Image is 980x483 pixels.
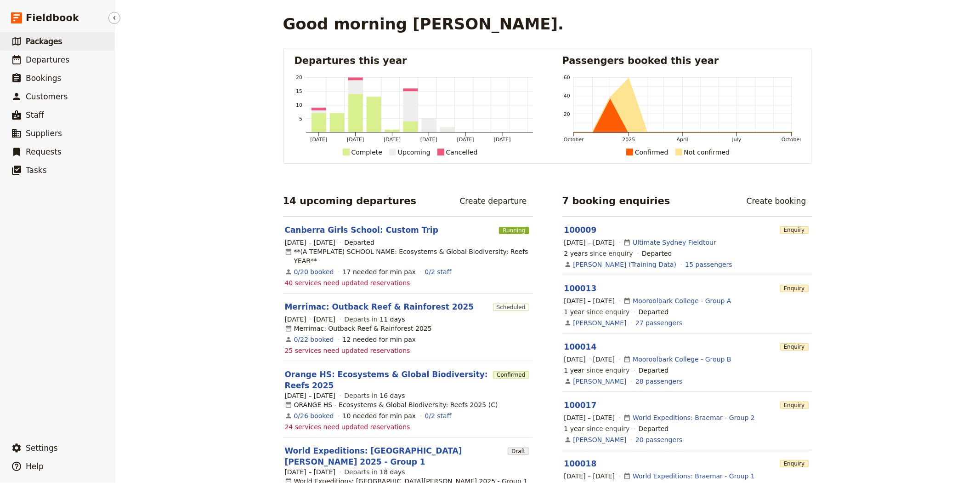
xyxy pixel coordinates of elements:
span: Departs in [344,391,405,400]
h2: Passengers booked this year [562,54,801,68]
span: Customers [26,92,68,101]
a: Mooroolbark College - Group A [633,296,731,305]
span: since enquiry [564,424,630,433]
span: 1 year [564,425,585,432]
span: 16 days [380,392,405,399]
tspan: 60 [564,75,570,80]
a: [PERSON_NAME] [573,435,627,444]
span: Enquiry [780,285,809,292]
div: Departed [642,249,672,258]
div: Cancelled [446,147,478,158]
tspan: October [782,137,802,143]
a: Create departure [454,193,533,209]
tspan: April [676,137,688,143]
tspan: [DATE] [493,137,510,143]
div: Departed [344,238,374,247]
a: 0/2 staff [425,267,451,276]
span: [DATE] – [DATE] [285,467,336,477]
span: [DATE] – [DATE] [564,413,615,422]
div: Merrimac: Outback Reef & Rainforest 2025 [285,324,432,333]
tspan: [DATE] [347,137,364,143]
a: View the passengers for this booking [635,377,682,386]
tspan: 20 [296,75,302,80]
span: 1 year [564,308,585,316]
span: Settings [26,443,58,453]
span: since enquiry [564,366,630,375]
span: 1 year [564,367,585,374]
a: World Expeditions: [GEOGRAPHIC_DATA][PERSON_NAME] 2025 - Group 1 [285,445,504,467]
a: View the passengers for this booking [635,435,682,444]
a: [PERSON_NAME] [573,318,627,328]
tspan: July [731,137,741,143]
a: 0/2 staff [425,411,451,420]
a: View the bookings for this departure [294,411,334,420]
span: 24 services need updated reservations [285,422,410,431]
span: Enquiry [780,460,809,467]
span: 40 services need updated reservations [285,278,410,287]
tspan: 2025 [622,137,635,143]
a: Orange HS: Ecosystems & Global Biodiversity: Reefs 2025 [285,369,490,391]
span: Running [499,227,529,234]
a: World Expeditions: Braemar - Group 2 [633,413,755,422]
div: Departed [639,366,669,375]
span: 25 services need updated reservations [285,346,410,355]
a: 100013 [564,284,597,293]
tspan: 40 [564,93,570,99]
tspan: 10 [296,102,302,108]
tspan: October [564,137,584,143]
h2: 7 booking enquiries [562,194,670,208]
span: since enquiry [564,249,633,258]
span: 2 years [564,250,588,257]
a: View the passengers for this booking [635,318,682,328]
span: Help [26,462,44,471]
a: 100014 [564,342,597,351]
tspan: 15 [296,88,302,94]
span: Packages [26,37,62,46]
h2: 14 upcoming departures [283,194,417,208]
span: [DATE] – [DATE] [564,355,615,364]
div: Upcoming [398,147,431,158]
a: View the bookings for this departure [294,335,334,344]
div: 12 needed for min pax [343,335,416,344]
a: 100018 [564,459,597,468]
a: View the bookings for this departure [294,267,334,276]
a: Ultimate Sydney Fieldtour [633,238,716,247]
h1: Good morning [PERSON_NAME]. [283,15,564,33]
span: [DATE] – [DATE] [564,238,615,247]
a: World Expeditions: Braemar - Group 1 [633,471,755,481]
span: Scheduled [493,304,529,311]
tspan: [DATE] [420,137,437,143]
span: Enquiry [780,343,809,351]
div: Not confirmed [684,147,730,158]
span: Fieldbook [26,11,79,25]
tspan: [DATE] [384,137,401,143]
span: Staff [26,110,44,120]
div: Departed [639,424,669,433]
span: Suppliers [26,129,62,138]
a: Create booking [741,193,812,209]
div: **(A TEMPLATE) SCHOOL NAME: Ecosystems & Global Biodiversity: Reefs YEAR** [285,247,531,265]
span: [DATE] – [DATE] [285,238,336,247]
div: Complete [351,147,382,158]
div: Confirmed [635,147,668,158]
span: [DATE] – [DATE] [564,471,615,481]
span: Departures [26,55,69,64]
span: [DATE] – [DATE] [285,315,336,324]
span: [DATE] – [DATE] [285,391,336,400]
h2: Departures this year [295,54,533,68]
a: Mooroolbark College - Group B [633,355,731,364]
span: 18 days [380,468,405,476]
a: [PERSON_NAME] [573,377,627,386]
a: 100017 [564,401,597,410]
span: Enquiry [780,402,809,409]
span: 11 days [380,316,405,323]
tspan: 20 [564,111,570,117]
span: Departs in [344,315,405,324]
a: 100009 [564,225,597,235]
span: Bookings [26,74,61,83]
a: Merrimac: Outback Reef & Rainforest 2025 [285,301,474,312]
button: Hide menu [108,12,120,24]
span: Enquiry [780,226,809,234]
span: Departs in [344,467,405,477]
span: since enquiry [564,307,630,316]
